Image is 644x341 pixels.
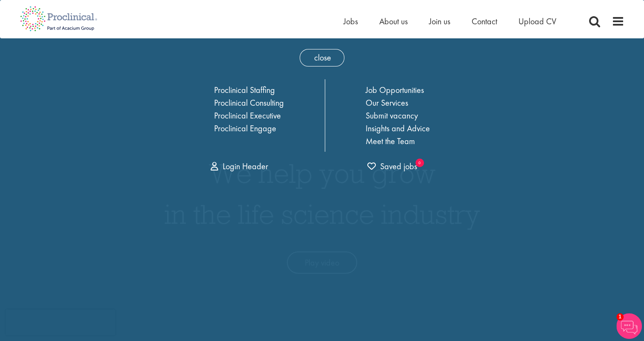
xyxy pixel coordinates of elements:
[211,161,268,172] a: Login Header
[616,313,642,339] img: Chatbot
[616,313,624,321] span: 1
[366,110,418,121] a: Submit vacancy
[472,16,497,27] a: Contact
[415,159,424,167] sub: 0
[366,136,415,147] a: Meet the Team
[379,16,408,27] a: About us
[518,16,556,27] a: Upload CV
[214,84,275,95] a: Proclinical Staffing
[343,16,358,27] a: Jobs
[367,160,417,173] a: trigger for shortlist
[366,97,408,108] a: Our Services
[214,123,276,134] a: Proclinical Engage
[300,49,344,66] span: close
[214,97,284,108] a: Proclinical Consulting
[214,110,281,121] a: Proclinical Executive
[367,161,417,172] span: Saved jobs
[429,16,450,27] a: Join us
[366,84,424,95] a: Job Opportunities
[366,123,430,134] a: Insights and Advice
